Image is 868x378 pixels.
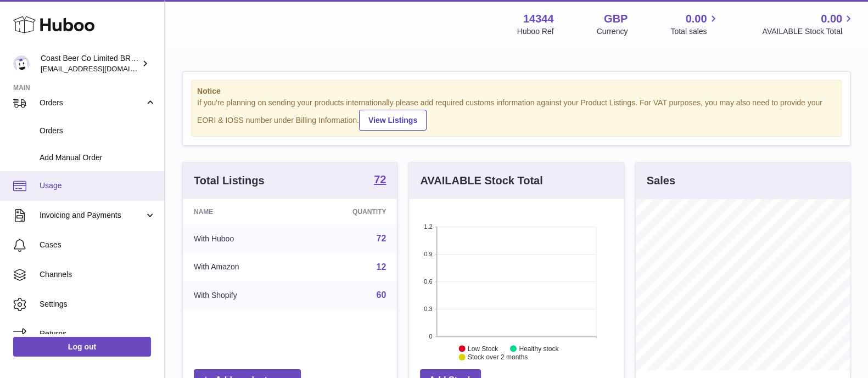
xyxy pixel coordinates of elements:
strong: Notice [197,86,836,97]
div: If you're planning on sending your products internationally please add required customs informati... [197,98,836,131]
span: 0.00 [821,12,842,26]
h3: Total Listings [194,173,265,188]
a: 0.00 Total sales [670,12,719,37]
span: Returns [40,329,156,339]
text: Healthy stock [519,345,559,352]
text: 1.2 [424,223,433,230]
strong: GBP [604,12,628,26]
strong: 14344 [523,12,554,26]
text: 0.3 [424,306,433,312]
h3: Sales [647,173,675,188]
a: 72 [374,174,386,187]
h3: AVAILABLE Stock Total [420,173,542,188]
span: 0.00 [686,12,707,26]
text: 0.6 [424,278,433,285]
strong: 72 [374,174,386,185]
span: AVAILABLE Stock Total [762,26,855,37]
a: View Listings [359,110,427,131]
span: Cases [40,240,156,250]
span: Channels [40,269,156,280]
span: Usage [40,180,156,191]
text: Low Stock [468,345,499,352]
div: Huboo Ref [517,26,554,37]
a: Log out [13,337,151,357]
span: [EMAIL_ADDRESS][DOMAIN_NAME] [41,64,161,73]
span: Settings [40,299,156,309]
text: 0 [429,333,433,340]
td: With Amazon [183,253,300,281]
td: With Shopify [183,281,300,309]
a: 60 [377,290,387,300]
span: Orders [40,98,144,108]
a: 0.00 AVAILABLE Stock Total [762,12,855,37]
span: Invoicing and Payments [40,210,144,221]
text: 0.9 [424,251,433,257]
div: Coast Beer Co Limited BRULO [41,53,139,74]
td: With Huboo [183,224,300,253]
span: Add Manual Order [40,153,156,163]
th: Name [183,199,300,224]
th: Quantity [300,199,397,224]
div: Currency [597,26,628,37]
a: 12 [377,262,387,272]
text: Stock over 2 months [468,353,528,361]
a: 72 [377,234,387,243]
img: internalAdmin-14344@internal.huboo.com [13,55,30,72]
span: Orders [40,126,156,136]
span: Total sales [670,26,719,37]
